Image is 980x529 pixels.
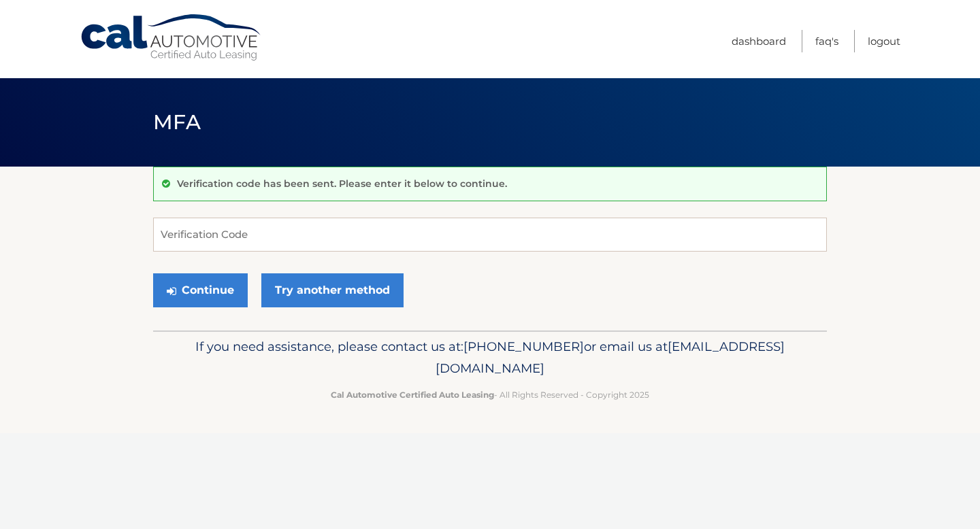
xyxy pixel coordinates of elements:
p: - All Rights Reserved - Copyright 2025 [162,388,818,402]
a: Logout [868,30,900,52]
span: MFA [153,109,201,135]
a: Cal Automotive [80,14,263,62]
strong: Cal Automotive Certified Auto Leasing [331,390,494,400]
button: Continue [153,273,248,307]
span: [PHONE_NUMBER] [463,339,584,354]
a: Try another method [261,273,404,307]
p: If you need assistance, please contact us at: or email us at [162,336,818,379]
p: Verification code has been sent. Please enter it below to continue. [177,177,507,190]
input: Verification Code [153,218,827,252]
a: FAQ's [815,30,838,52]
span: [EMAIL_ADDRESS][DOMAIN_NAME] [436,339,785,376]
a: Dashboard [732,30,786,52]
